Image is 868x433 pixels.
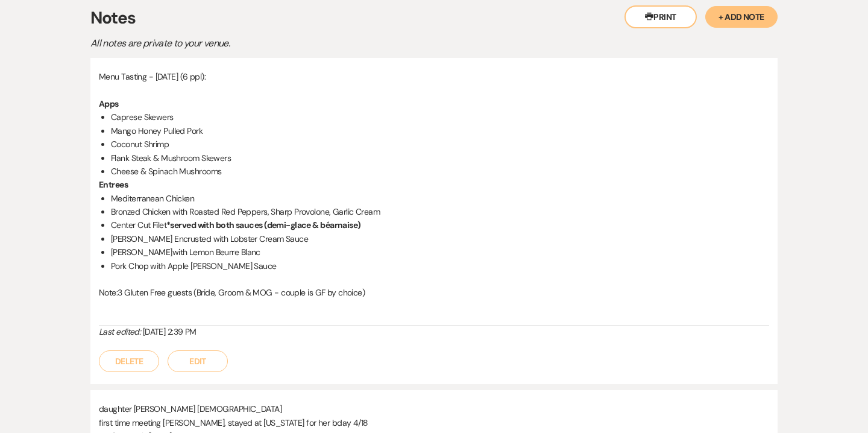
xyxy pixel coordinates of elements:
[99,179,128,190] strong: Entrees
[166,220,266,230] strong: *served with both sauces (
[99,402,769,416] p: daughter [PERSON_NAME] [DEMOGRAPHIC_DATA]
[168,350,228,372] button: Edit
[111,233,308,244] span: [PERSON_NAME] Encrusted with Lobster Cream Sauce
[99,326,140,337] i: Last edited:
[111,220,166,230] span: Center Cut Filet
[118,287,365,298] span: 3 Gluten Free guests (Bride, Groom & MOG - couple is GF by choice)
[99,326,769,338] div: [DATE] 2:39 PM
[705,6,778,28] button: + Add Note
[267,220,361,230] strong: demi-glace & béarnaise)
[99,416,769,429] p: first time meeting [PERSON_NAME], stayed at [US_STATE] for her bday 4/18
[172,247,260,258] span: with Lemon Beurre Blanc
[111,112,174,122] span: Caprese Skewers
[111,247,172,258] span: [PERSON_NAME]
[99,70,769,83] p: Menu Tasting - [DATE] (6 ppl):
[111,153,231,163] span: Flank Steak & Mushroom Skewers
[90,5,778,31] h3: Notes
[111,206,380,217] span: Bronzed Chicken with Roasted Red Peppers, Sharp Provolone, Garlic Cream
[111,139,169,150] span: Coconut Shrimp
[111,166,221,177] span: Cheese & Spinach Mushrooms
[111,125,203,136] span: Mango Honey Pulled Pork
[111,261,277,271] span: Pork Chop with Apple [PERSON_NAME] Sauce
[624,5,697,28] button: Print
[111,193,194,204] span: Mediterranean Chicken
[99,350,159,372] button: Delete
[99,287,118,298] span: Note:
[99,98,119,109] strong: Apps
[90,36,512,51] p: All notes are private to your venue.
